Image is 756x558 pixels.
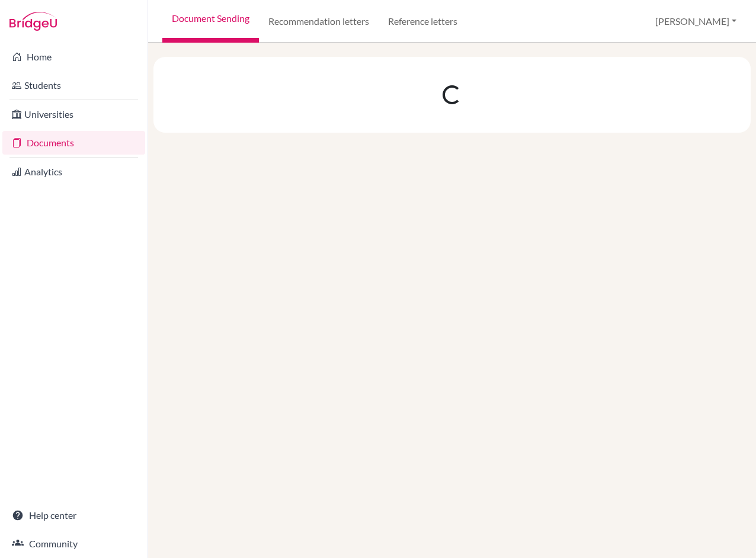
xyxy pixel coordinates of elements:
a: Home [2,45,145,69]
a: Analytics [2,160,145,184]
a: Community [2,532,145,556]
a: Universities [2,102,145,126]
img: Bridge-U [9,12,57,31]
a: Help center [2,504,145,527]
a: Documents [2,131,145,155]
a: Students [2,73,145,97]
button: [PERSON_NAME] [650,10,742,33]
